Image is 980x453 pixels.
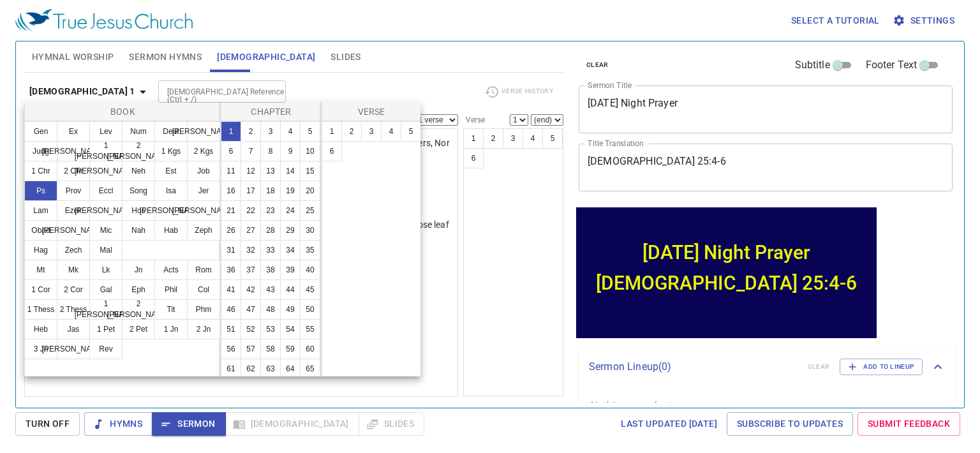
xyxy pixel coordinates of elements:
[300,240,320,260] button: 35
[221,260,241,280] button: 36
[187,161,220,181] button: Job
[122,181,155,201] button: Song
[57,121,90,142] button: Ex
[280,220,301,241] button: 29
[154,279,188,300] button: Phil
[24,279,57,300] button: 1 Cor
[187,220,220,241] button: Zeph
[187,319,220,339] button: 2 Jn
[260,220,281,241] button: 28
[187,121,220,142] button: [PERSON_NAME]
[241,279,261,300] button: 42
[241,161,261,181] button: 12
[221,279,241,300] button: 41
[241,339,261,359] button: 57
[24,181,57,201] button: Ps
[260,279,281,300] button: 43
[341,121,362,142] button: 2
[322,121,342,142] button: 1
[187,141,220,161] button: 2 Kgs
[187,279,220,300] button: Col
[57,200,90,221] button: Ezek
[89,141,122,161] button: 1 [PERSON_NAME]
[154,319,188,339] button: 1 Jn
[27,105,218,118] p: Book
[241,359,261,379] button: 62
[300,260,320,280] button: 40
[260,181,281,201] button: 18
[241,181,261,201] button: 17
[89,279,122,300] button: Gal
[122,319,155,339] button: 2 Pet
[24,200,57,221] button: Lam
[57,240,90,260] button: Zech
[24,299,57,320] button: 1 Thess
[22,67,283,89] div: [DEMOGRAPHIC_DATA] 25:4-6
[221,339,241,359] button: 56
[154,299,188,320] button: Tit
[57,220,90,241] button: [PERSON_NAME]
[322,141,342,161] button: 6
[241,260,261,280] button: 37
[300,181,320,201] button: 20
[89,299,122,320] button: 1 [PERSON_NAME]
[260,121,281,142] button: 3
[89,319,122,339] button: 1 Pet
[280,141,301,161] button: 9
[300,279,320,300] button: 45
[381,121,401,142] button: 4
[89,181,122,201] button: Eccl
[221,299,241,320] button: 46
[24,121,57,142] button: Gen
[300,319,320,339] button: 55
[57,319,90,339] button: Jas
[280,339,301,359] button: 59
[122,121,155,142] button: Num
[57,161,90,181] button: 2 Chr
[221,181,241,201] button: 16
[89,339,122,359] button: Rev
[57,339,90,359] button: [PERSON_NAME]
[221,200,241,221] button: 21
[24,339,57,359] button: 3 Jn
[280,279,301,300] button: 44
[122,141,155,161] button: 2 [PERSON_NAME]
[300,359,320,379] button: 65
[187,181,220,201] button: Jer
[24,319,57,339] button: Heb
[187,260,220,280] button: Rom
[57,299,90,320] button: 2 Thess
[89,200,122,221] button: [PERSON_NAME]
[24,161,57,181] button: 1 Chr
[241,141,261,161] button: 7
[260,200,281,221] button: 23
[260,240,281,260] button: 33
[241,319,261,339] button: 52
[280,240,301,260] button: 34
[280,359,301,379] button: 64
[122,260,155,280] button: Jn
[154,260,188,280] button: Acts
[221,359,241,379] button: 61
[280,181,301,201] button: 19
[280,200,301,221] button: 24
[122,299,155,320] button: 2 [PERSON_NAME]
[221,161,241,181] button: 11
[260,319,281,339] button: 53
[57,141,90,161] button: [PERSON_NAME]
[24,141,57,161] button: Judg
[280,121,301,142] button: 4
[221,121,241,142] button: 1
[221,240,241,260] button: 31
[300,220,320,241] button: 30
[24,260,57,280] button: Mt
[280,299,301,320] button: 49
[154,220,188,241] button: Hab
[361,121,382,142] button: 3
[89,220,122,241] button: Mic
[122,279,155,300] button: Eph
[154,200,188,221] button: [PERSON_NAME]
[154,121,188,142] button: Deut
[224,105,318,118] p: Chapter
[241,240,261,260] button: 32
